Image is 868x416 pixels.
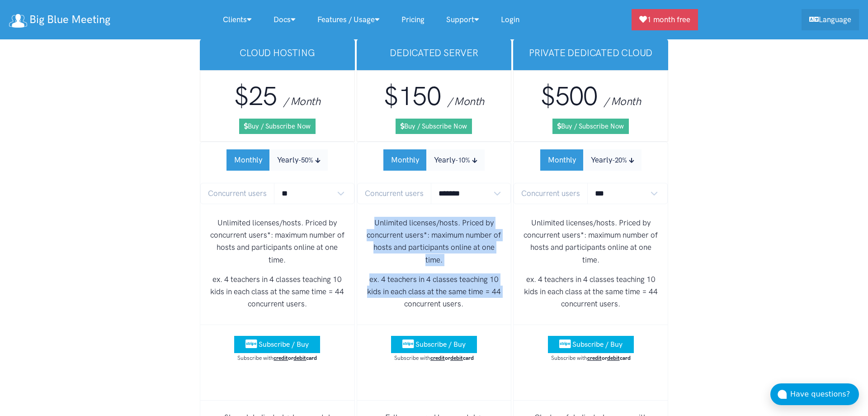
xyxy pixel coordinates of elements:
[226,149,270,171] button: Monthly
[239,119,316,134] a: Buy / Subscribe Now
[455,156,470,164] small: -10%
[415,340,466,349] span: Subscribe / Buy
[212,10,263,29] a: Clients
[283,95,320,108] span: / Month
[234,81,277,112] span: $25
[541,81,598,112] span: $500
[391,10,435,29] a: Pricing
[263,10,307,29] a: Docs
[269,149,328,171] button: Yearly-50%
[612,156,627,164] small: -20%
[396,119,472,134] a: Buy / Subscribe Now
[521,273,660,311] p: ex. 4 teachers in 4 classes teaching 10 kids in each class at the same time = 44 concurrent users.
[9,10,110,29] a: Big Blue Meeting
[237,354,317,361] small: Subscribe with
[293,354,306,361] u: debit
[389,370,479,386] iframe: PayPal
[430,354,474,361] strong: or card
[232,370,322,386] iframe: PayPal
[587,354,602,361] u: credit
[383,149,485,171] div: Subscription Period
[364,217,504,266] p: Unlimited licenses/hosts. Priced by concurrent users*: maximum number of hosts and participants o...
[208,273,347,311] p: ex. 4 teachers in 4 classes teaching 10 kids in each class at the same time = 44 concurrent users.
[226,149,328,171] div: Subscription Period
[604,95,641,108] span: / Month
[364,273,504,311] p: ex. 4 teachers in 4 classes teaching 10 kids in each class at the same time = 44 concurrent users.
[587,354,631,361] strong: or card
[259,340,309,349] span: Subscribe / Buy
[383,149,427,171] button: Monthly
[426,149,485,171] button: Yearly-10%
[384,81,441,112] span: $150
[521,217,660,266] p: Unlimited licenses/hosts. Priced by concurrent users*: maximum number of hosts and participants o...
[307,10,391,29] a: Features / Usage
[540,149,584,171] button: Monthly
[552,119,629,134] a: Buy / Subscribe Now
[364,46,505,59] h3: Dedicated Server
[435,10,490,29] a: Support
[770,383,859,405] button: Have questions?
[430,354,445,361] u: credit
[274,354,317,361] strong: or card
[208,217,347,266] p: Unlimited licenses/hosts. Priced by concurrent users*: maximum number of hosts and participants o...
[551,354,631,361] small: Subscribe with
[632,9,698,30] a: 1 month free
[448,95,484,108] span: / Month
[274,354,288,361] u: credit
[802,9,859,30] a: Language
[790,388,859,400] div: Have questions?
[607,354,620,361] u: debit
[200,183,274,204] span: Concurrent users
[514,183,588,204] span: Concurrent users
[520,46,661,59] h3: Private Dedicated Cloud
[490,10,530,29] a: Login
[357,183,431,204] span: Concurrent users
[450,354,463,361] u: debit
[394,354,474,361] small: Subscribe with
[9,14,27,28] img: logo
[572,340,623,349] span: Subscribe / Buy
[298,156,313,164] small: -50%
[583,149,642,171] button: Yearly-20%
[546,370,636,386] iframe: PayPal
[207,46,348,59] h3: Cloud Hosting
[540,149,642,171] div: Subscription Period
